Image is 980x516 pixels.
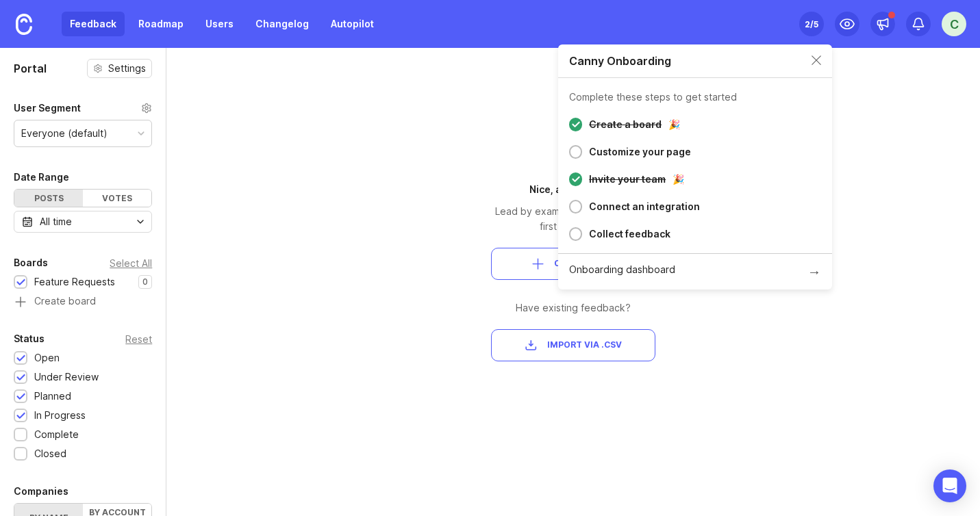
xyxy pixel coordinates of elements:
a: Create board [14,296,152,309]
div: Votes [83,190,151,207]
button: Import via .csv [491,329,655,361]
div: Complete these steps to get started [569,92,737,102]
div: Reset [125,335,152,343]
div: All time [40,214,72,229]
div: Have existing feedback? [491,300,655,315]
h1: Portal [14,60,47,77]
button: Create Post [491,248,655,280]
svg: toggle icon [129,216,151,227]
div: Onboarding dashboard [569,265,675,279]
div: Customize your page [589,144,691,160]
div: → [807,265,821,279]
div: Date Range [14,169,69,185]
div: Collect feedback [589,226,670,242]
div: 2 /5 [805,14,818,34]
a: Autopilot [323,12,382,36]
div: User Segment [14,100,81,116]
img: Canny Home [16,14,32,35]
div: Companies [14,483,68,500]
div: Open [34,350,60,365]
div: Open Intercom Messenger [933,469,966,502]
a: Onboarding dashboard→ [558,253,832,289]
button: 2/5 [799,12,824,36]
p: 0 [142,276,148,287]
div: Select All [110,259,152,267]
div: Lead by example by creating your first few posts. [491,204,655,234]
div: Everyone (default) [21,126,108,141]
span: Import via .csv [547,339,622,351]
div: Feature Requests [34,274,115,289]
a: Users [197,12,242,36]
span: Create Post [554,258,614,270]
div: Status [14,331,45,347]
a: Changelog [247,12,317,36]
button: C [942,12,966,36]
span: Settings [108,62,146,75]
button: Settings [87,59,152,78]
div: Canny Onboarding [569,55,671,66]
div: Create a board [589,116,662,133]
div: 🎉 [673,175,684,184]
div: Complete [34,427,79,442]
div: Connect an integration [589,198,700,215]
a: Roadmap [130,12,192,36]
div: Posts [14,190,83,207]
div: Invite your team [589,171,666,188]
div: 🎉 [668,120,680,129]
div: Closed [34,446,66,461]
div: Boards [14,255,48,271]
div: Planned [34,389,71,404]
div: Nice, a new board! [491,182,655,197]
div: Under Review [34,370,99,385]
div: In Progress [34,408,86,423]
